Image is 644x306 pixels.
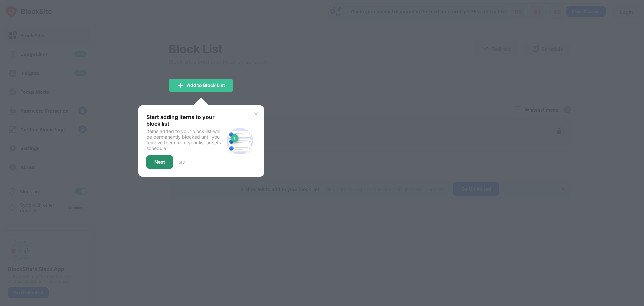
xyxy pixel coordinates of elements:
img: block-site.svg [224,125,256,157]
div: Items added to your block list will be permanently blocked until you remove them from your list o... [146,128,224,151]
div: 1 of 3 [177,160,185,165]
div: Add to Block List [187,83,225,88]
img: x-button.svg [253,111,259,116]
div: Next [154,159,165,165]
div: Start adding items to your block list [146,114,224,127]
